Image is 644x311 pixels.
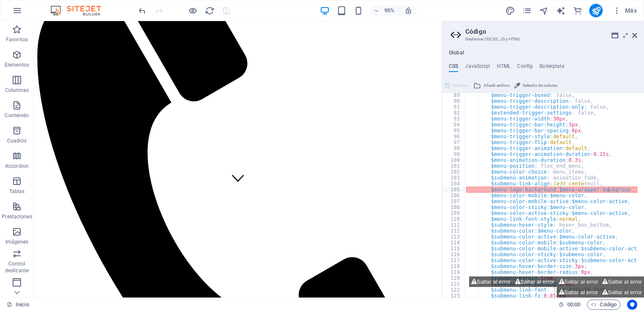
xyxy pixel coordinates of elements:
[539,63,564,72] h4: Boilerplate
[557,287,601,298] button: Saltar al error
[443,104,465,110] div: 91
[443,246,465,252] div: 115
[555,5,566,16] button: text_generator
[567,300,580,310] span: 00 00
[465,63,490,72] h4: JavaScript
[591,6,601,16] i: Publicar
[204,5,215,16] button: reload
[589,4,603,17] button: publish
[443,204,465,210] div: 108
[591,300,617,310] span: Código
[609,4,640,17] button: Más
[505,6,515,16] i: Diseño (Ctrl+Alt+Y)
[465,35,620,43] h3: Gestionar (S)CSS, JS y HTML
[443,139,465,145] div: 97
[443,145,465,151] div: 98
[469,276,513,287] button: Saltar al error
[465,28,637,35] h2: Código
[443,269,465,275] div: 119
[627,300,637,310] button: Usercentrics
[443,234,465,240] div: 113
[443,134,465,139] div: 96
[443,222,465,228] div: 111
[587,300,620,310] button: Código
[443,116,465,122] div: 93
[443,210,465,216] div: 109
[405,7,412,14] i: Al redimensionar, ajustar el nivel de zoom automáticamente para ajustarse al dispositivo elegido.
[7,137,27,144] p: Cuadros
[472,80,511,91] button: Añadir archivo
[558,300,581,310] h6: Tiempo de la sesión
[517,63,533,72] h4: Config
[443,128,465,134] div: 95
[513,276,557,287] button: Saltar al error
[483,80,510,91] span: Añadir archivo
[443,193,465,198] div: 106
[443,110,465,116] div: 92
[443,175,465,181] div: 103
[6,36,28,43] p: Favoritos
[48,5,112,16] img: Editor Logo
[522,6,532,16] i: Páginas (Ctrl+Alt+S)
[443,181,465,187] div: 104
[137,5,147,16] button: undo
[557,276,601,287] button: Saltar al error
[443,275,465,281] div: 120
[505,5,515,16] button: design
[370,5,400,16] button: 95%
[513,80,558,91] button: Selector de colores
[443,163,465,169] div: 101
[539,5,549,16] button: navigator
[600,287,644,298] button: Saltar al error
[5,62,29,68] p: Elementos
[443,228,465,234] div: 112
[137,6,147,16] i: Deshacer: Cambiar texto (Ctrl+Z)
[443,263,465,269] div: 118
[5,163,29,169] p: Accordion
[7,300,29,310] a: Haz clic para cancelar la selección y doble clic para abrir páginas
[600,276,644,287] button: Saltar al error
[443,187,465,193] div: 105
[5,239,28,245] p: Imágenes
[9,188,25,195] p: Tablas
[443,151,465,157] div: 99
[497,63,511,72] h4: HTML
[443,169,465,175] div: 102
[443,198,465,204] div: 107
[443,92,465,98] div: 89
[613,6,637,15] span: Más
[449,50,464,56] h4: Global
[443,257,465,263] div: 117
[443,240,465,246] div: 114
[522,5,532,16] button: pages
[556,6,566,16] i: AI Writer
[449,63,458,72] h4: CSS
[5,87,29,94] p: Columnas
[443,98,465,104] div: 90
[573,301,574,308] span: :
[523,80,557,91] span: Selector de colores
[443,252,465,257] div: 116
[5,112,29,119] p: Contenido
[443,122,465,128] div: 94
[383,5,396,16] h6: 95%
[443,216,465,222] div: 110
[2,213,32,220] p: Prestaciones
[572,5,582,16] button: commerce
[443,157,465,163] div: 100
